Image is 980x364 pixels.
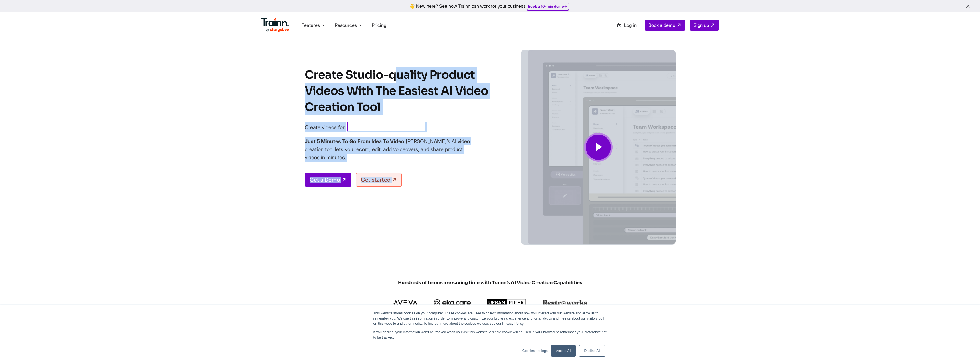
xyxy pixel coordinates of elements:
span: Resources [335,22,357,28]
h1: Create Studio-quality Product Videos With The Easiest AI Video Creation Tool [305,67,499,115]
img: Trainn Logo [261,18,289,32]
span: Book a demo [648,22,675,28]
a: Accept All [551,345,576,357]
span: Log in [624,22,637,28]
img: Video creation | Trainn [521,50,676,245]
a: Cookies settings [522,348,548,353]
img: aveva logo [393,300,418,306]
a: Decline All [579,345,605,357]
div: 👋 New here? See how Trainn can work for your business. [3,3,977,9]
a: Get started [356,173,402,187]
img: restroworks logo [543,300,587,306]
a: Pricing [372,22,386,28]
img: ekacare logo [434,299,471,306]
span: Create videos for [305,124,345,130]
p: If you decline, your information won’t be tracked when you visit this website. A single cookie wi... [373,330,607,340]
span: Features [302,22,320,28]
a: Get a Demo [305,173,351,187]
a: Sign up [690,20,719,31]
span: Customer Education [347,122,425,132]
a: Log in [613,20,640,30]
span: Sign up [694,22,709,28]
h4: [PERSON_NAME]’s AI video creation tool lets you record, edit, add voiceovers, and share product v... [305,137,471,162]
b: Just 5 Minutes To Go From Idea To Video! [305,138,406,144]
img: urbanpiper logo [487,299,526,307]
a: Book a demo [645,20,685,31]
a: Book a 10-min demo→ [528,4,567,9]
span: Hundreds of teams are saving time with Trainn’s AI Video Creation Capabilities [353,280,627,286]
p: This website stores cookies on your computer. These cookies are used to collect information about... [373,311,607,326]
b: Book a 10-min demo [528,4,564,9]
